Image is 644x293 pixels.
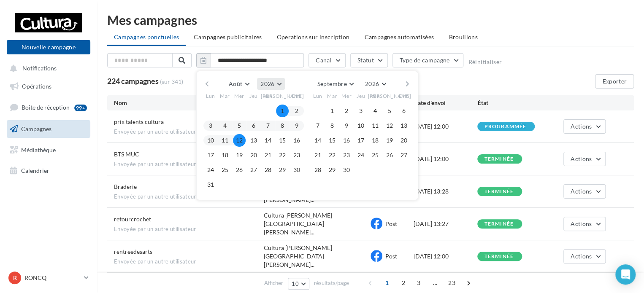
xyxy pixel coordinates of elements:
[290,134,303,147] button: 16
[114,193,264,201] span: Envoyée par un autre utilisateur
[477,99,541,107] div: État
[398,119,410,132] button: 13
[160,78,183,86] span: (sur 341)
[369,119,382,132] button: 11
[340,119,353,132] button: 9
[350,53,388,67] button: Statut
[219,119,231,132] button: 4
[22,83,51,90] span: Opérations
[383,134,396,147] button: 19
[114,128,264,136] span: Envoyée par un autre utilisateur
[314,78,357,90] button: Septembre
[204,178,217,191] button: 31
[290,105,303,117] button: 2
[204,164,217,176] button: 24
[114,226,264,233] span: Envoyée par un autre utilisateur
[340,105,353,117] button: 2
[340,134,353,147] button: 16
[615,264,636,285] div: Open Intercom Messenger
[369,105,382,117] button: 4
[428,276,442,290] span: ...
[107,76,159,86] span: 224 campagnes
[264,279,283,287] span: Afficher
[413,155,477,163] div: [DATE] 12:00
[413,220,477,228] div: [DATE] 13:27
[311,149,324,161] button: 21
[413,187,477,196] div: [DATE] 13:28
[276,149,289,161] button: 22
[571,188,592,195] span: Actions
[563,152,606,166] button: Actions
[5,98,92,116] a: Boîte de réception99+
[292,280,299,287] span: 10
[362,78,389,90] button: 2026
[21,167,49,174] span: Calendrier
[276,105,289,117] button: 1
[313,92,322,99] span: Lun
[114,99,264,107] div: Nom
[5,120,92,138] a: Campagnes
[276,119,289,132] button: 8
[247,119,260,132] button: 6
[114,215,151,223] span: retourcrochet
[13,274,17,282] span: R
[107,13,634,26] div: Mes campagnes
[385,220,397,227] span: Post
[357,92,365,99] span: Jeu
[264,244,371,269] span: Cultura [PERSON_NAME][GEOGRAPHIC_DATA][PERSON_NAME]...
[234,92,244,99] span: Mer
[5,162,92,180] a: Calendrier
[468,59,502,65] button: Réinitialiser
[449,33,478,40] span: Brouillons
[204,149,217,161] button: 17
[247,164,260,176] button: 27
[571,155,592,162] span: Actions
[219,149,231,161] button: 18
[311,119,324,132] button: 7
[484,189,514,194] div: terminée
[326,149,338,161] button: 22
[340,164,353,176] button: 30
[563,217,606,231] button: Actions
[7,270,90,286] a: R RONCQ
[354,105,367,117] button: 3
[365,33,434,40] span: Campagnes automatisées
[392,53,464,67] button: Type de campagne
[445,276,459,290] span: 23
[326,105,338,117] button: 1
[317,80,347,87] span: Septembre
[311,164,324,176] button: 28
[368,92,411,99] span: [PERSON_NAME]
[249,92,258,99] span: Jeu
[276,134,289,147] button: 15
[413,122,477,131] div: [DATE] 12:00
[354,149,367,161] button: 24
[571,220,592,227] span: Actions
[354,119,367,132] button: 10
[571,123,592,130] span: Actions
[484,124,526,129] div: programmée
[326,134,338,147] button: 15
[247,149,260,161] button: 20
[262,149,274,161] button: 21
[229,80,242,87] span: Août
[311,134,324,147] button: 14
[380,276,394,290] span: 1
[5,78,92,95] a: Opérations
[563,119,606,134] button: Actions
[308,53,346,67] button: Canal
[262,134,274,147] button: 14
[220,92,230,99] span: Mar
[257,78,284,90] button: 2026
[262,119,274,132] button: 7
[398,134,410,147] button: 20
[114,183,137,190] span: Braderie
[22,104,70,111] span: Boîte de réception
[24,274,81,282] p: RONCQ
[326,119,338,132] button: 8
[247,134,260,147] button: 13
[288,278,309,290] button: 10
[290,164,303,176] button: 30
[290,149,303,161] button: 23
[484,221,514,227] div: terminée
